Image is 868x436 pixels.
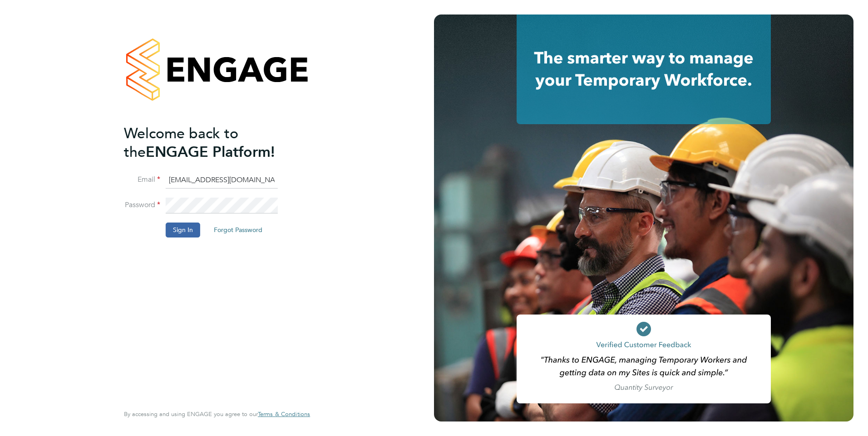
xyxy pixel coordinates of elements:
[124,175,160,184] label: Email
[124,410,310,418] span: By accessing and using ENGAGE you agree to our
[166,223,200,237] button: Sign In
[258,410,310,418] span: Terms & Conditions
[166,172,278,189] input: Enter your work email...
[124,200,160,210] label: Password
[258,411,310,418] a: Terms & Conditions
[124,124,301,161] h2: ENGAGE Platform!
[124,125,238,161] span: Welcome back to the
[207,223,270,237] button: Forgot Password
